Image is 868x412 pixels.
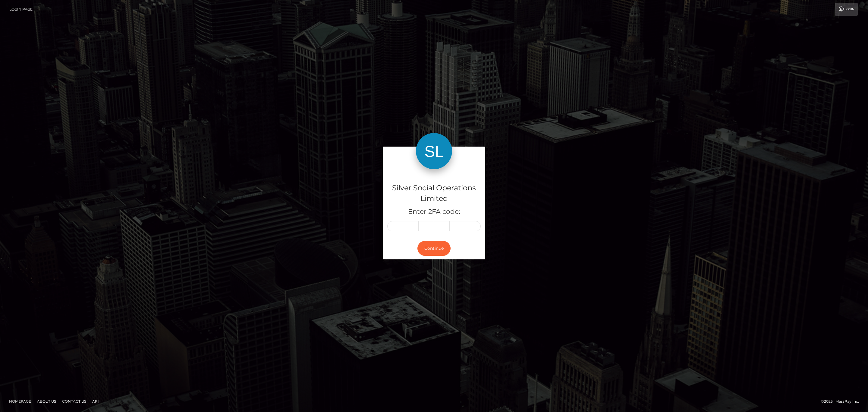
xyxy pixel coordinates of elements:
h4: Silver Social Operations Limited [387,183,481,204]
img: Silver Social Operations Limited [416,133,452,169]
a: Login [835,3,858,16]
a: API [90,397,101,406]
div: © 2025 , MassPay Inc. [821,398,863,405]
a: Login Page [9,3,33,16]
a: Contact Us [60,397,89,406]
button: Continue [417,241,451,256]
a: About Us [35,397,58,406]
a: Homepage [7,397,33,406]
h5: Enter 2FA code: [387,207,481,217]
